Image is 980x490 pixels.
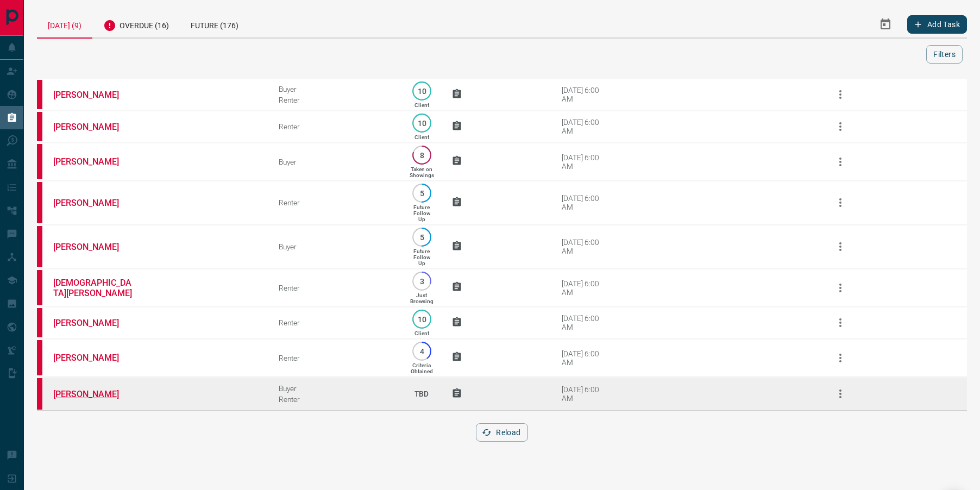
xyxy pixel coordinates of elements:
a: [PERSON_NAME] [53,389,135,399]
p: 5 [418,189,426,197]
div: [DATE] 6:00 AM [562,118,608,135]
div: property.ca [37,340,42,375]
a: [PERSON_NAME] [53,156,135,167]
div: Renter [279,198,392,207]
p: Client [414,102,429,108]
div: [DATE] 6:00 AM [562,153,608,171]
p: Future Follow Up [413,248,430,266]
p: Just Browsing [410,292,434,304]
button: Reload [476,423,527,442]
div: Renter [279,354,392,362]
p: 4 [418,347,426,355]
a: [PERSON_NAME] [53,353,135,363]
div: property.ca [37,378,42,410]
div: property.ca [37,308,42,337]
div: Renter [279,318,392,327]
div: [DATE] 6:00 AM [562,86,608,103]
div: Renter [279,284,392,292]
div: Buyer [279,158,392,166]
div: property.ca [37,112,42,141]
p: 10 [418,119,426,127]
div: Overdue (16) [92,11,180,37]
p: Criteria Obtained [411,362,433,374]
p: TBD [408,379,435,409]
div: Renter [279,395,392,404]
button: Filters [926,45,963,64]
div: [DATE] 6:00 AM [562,349,608,367]
div: Buyer [279,85,392,93]
div: [DATE] 6:00 AM [562,194,608,211]
div: Future (176) [180,11,249,37]
a: [PERSON_NAME] [53,198,135,208]
div: property.ca [37,270,42,305]
a: [PERSON_NAME] [53,90,135,100]
div: Renter [279,122,392,131]
div: property.ca [37,80,42,109]
div: property.ca [37,144,42,179]
a: [PERSON_NAME] [53,242,135,252]
div: [DATE] 6:00 AM [562,238,608,255]
div: [DATE] 6:00 AM [562,279,608,297]
a: [PERSON_NAME] [53,122,135,132]
p: Taken on Showings [410,166,434,178]
div: [DATE] (9) [37,11,92,39]
p: 3 [418,277,426,285]
div: [DATE] 6:00 AM [562,385,608,403]
div: Buyer [279,242,392,251]
div: Buyer [279,384,392,393]
p: 10 [418,315,426,323]
p: Client [414,134,429,140]
p: 8 [418,151,426,159]
p: 10 [418,87,426,95]
a: [DEMOGRAPHIC_DATA][PERSON_NAME] [53,278,135,298]
div: property.ca [37,226,42,267]
button: Add Task [907,15,967,34]
p: Client [414,330,429,336]
div: property.ca [37,182,42,223]
p: 5 [418,233,426,241]
a: [PERSON_NAME] [53,318,135,328]
div: Renter [279,96,392,104]
button: Select Date Range [872,11,899,37]
p: Future Follow Up [413,204,430,222]
div: [DATE] 6:00 AM [562,314,608,331]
